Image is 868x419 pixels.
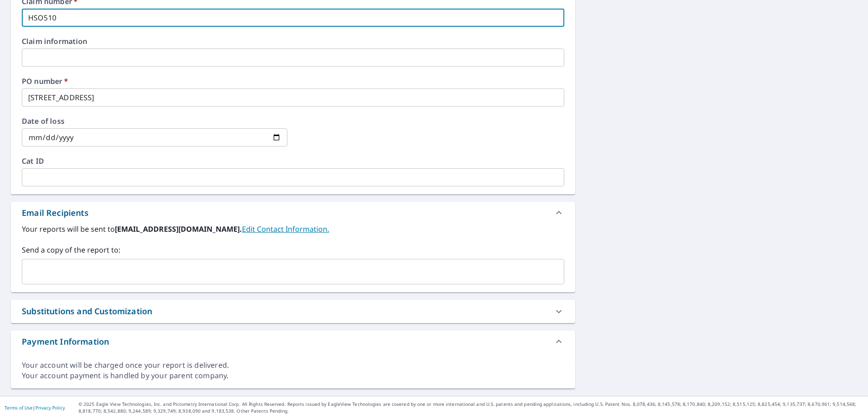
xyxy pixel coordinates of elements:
[22,157,564,165] label: Cat ID
[22,360,564,370] div: Your account will be charged once your report is delivered.
[22,117,287,125] label: Date of loss
[35,404,65,411] a: Privacy Policy
[5,405,65,410] p: |
[22,305,152,317] div: Substitutions and Customization
[11,202,575,224] div: Email Recipients
[22,38,564,45] label: Claim information
[79,401,863,414] p: © 2025 Eagle View Technologies, Inc. and Pictometry International Corp. All Rights Reserved. Repo...
[22,224,564,234] label: Your reports will be sent to
[115,224,242,234] b: [EMAIL_ADDRESS][DOMAIN_NAME].
[22,207,89,219] div: Email Recipients
[11,300,575,323] div: Substitutions and Customization
[5,404,33,411] a: Terms of Use
[22,336,109,348] div: Payment Information
[22,370,564,381] div: Your account payment is handled by your parent company.
[11,331,575,352] div: Payment Information
[22,78,564,85] label: PO number
[22,244,564,255] label: Send a copy of the report to:
[242,224,329,234] a: EditContactInfo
